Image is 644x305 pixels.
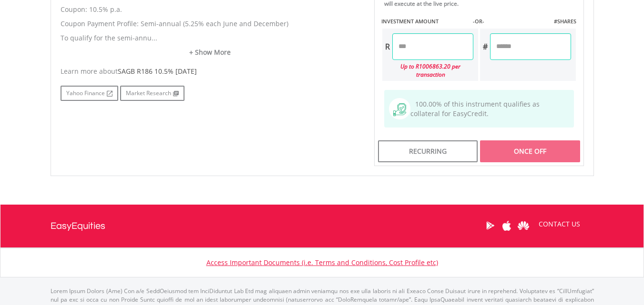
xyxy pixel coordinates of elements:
[499,211,515,240] a: Apple
[482,211,499,240] a: Google Play
[61,86,118,101] a: Yahoo Finance
[410,99,540,118] span: 100.00% of this instrument qualifies as collateral for EasyCredit.
[393,103,406,116] img: collateral-qualifying-green.svg
[382,60,473,81] div: Up to R1006863.20 per transaction
[61,48,360,57] a: + Show More
[554,18,576,25] label: #SHARES
[515,211,532,240] a: Huawei
[120,86,184,101] a: Market Research
[118,67,197,76] span: SAGB R186 10.5% [DATE]
[51,205,105,247] a: EasyEquities
[206,258,438,267] a: Access Important Documents (i.e. Terms and Conditions, Cost Profile etc)
[378,140,478,162] div: Recurring
[61,5,360,14] p: Coupon: 10.5% p.a.
[480,33,490,60] div: #
[532,211,587,237] a: CONTACT US
[480,140,580,162] div: Once Off
[381,18,439,25] label: INVESTMENT AMOUNT
[61,67,360,76] div: Learn more about
[382,33,392,60] div: R
[473,18,484,25] label: -OR-
[61,19,360,29] p: Coupon Payment Profile: Semi-annual (5.25% each June and December)
[61,33,360,43] p: To qualify for the semi-annu...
